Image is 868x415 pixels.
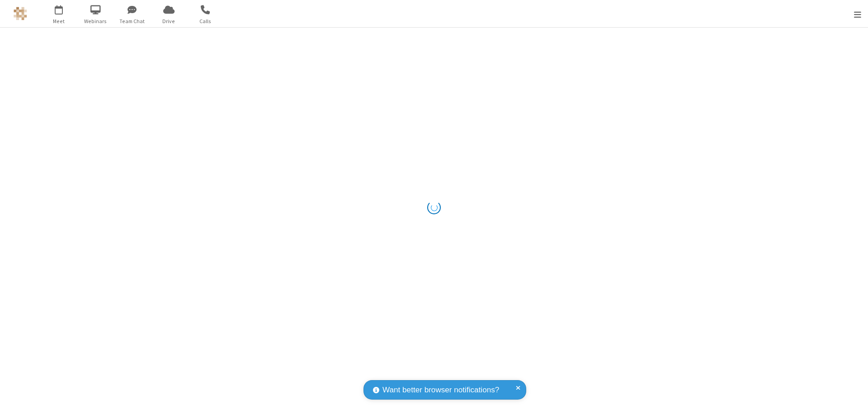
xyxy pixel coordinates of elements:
[79,17,113,25] span: Webinars
[152,17,186,25] span: Drive
[115,17,149,25] span: Team Chat
[189,17,222,25] span: Calls
[14,7,27,20] img: QA Selenium DO NOT DELETE OR CHANGE
[42,17,76,25] span: Meet
[382,384,499,396] span: Want better browser notifications?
